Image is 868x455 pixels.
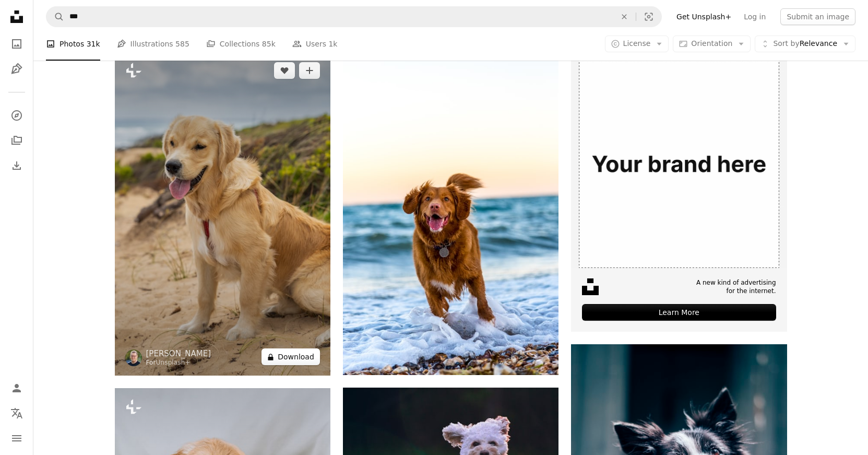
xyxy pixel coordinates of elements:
a: Illustrations [6,59,27,79]
a: Users 1k [292,27,338,61]
a: Explore [6,105,27,126]
a: dog running on beach during daytime [343,208,558,218]
button: Search Unsplash [46,7,64,27]
button: Language [6,403,27,424]
a: Log in [738,8,772,25]
button: Clear [613,7,636,27]
a: Get Unsplash+ [670,8,738,25]
img: file-1631678316303-ed18b8b5cb9cimage [582,278,599,295]
div: For [146,359,211,367]
span: A new kind of advertising for the internet. [696,278,776,296]
a: Collections [6,130,27,151]
button: Like [274,62,295,79]
a: [PERSON_NAME] [146,348,211,359]
a: A new kind of advertisingfor the internet.Learn More [571,52,787,332]
span: Orientation [691,39,732,48]
span: 1k [328,38,337,50]
button: Visual search [636,7,661,27]
div: Learn More [582,304,776,321]
button: License [605,36,669,52]
a: Unsplash+ [156,359,191,366]
button: Sort byRelevance [755,36,855,52]
a: Collections 85k [206,27,276,61]
button: Add to Collection [299,62,320,79]
a: Log in / Sign up [6,378,27,399]
a: Illustrations 585 [117,27,189,61]
a: Photos [6,33,27,54]
span: 585 [175,38,189,50]
form: Find visuals sitewide [46,6,662,27]
button: Submit an image [780,8,855,25]
img: Go to Jacob Dyer's profile [125,349,142,366]
a: Home — Unsplash [6,6,27,29]
button: Download [261,348,320,365]
img: a golden retriever sitting on a sandy beach [115,52,330,376]
span: 85k [262,38,276,50]
span: Sort by [773,39,799,48]
span: License [623,39,651,48]
a: a golden retriever sitting on a sandy beach [115,209,330,218]
a: Download History [6,155,27,176]
img: file-1635990775102-c9800842e1cdimage [571,52,787,267]
button: Orientation [673,36,751,52]
img: dog running on beach during daytime [343,52,558,375]
button: Menu [6,428,27,449]
span: Relevance [773,39,837,49]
